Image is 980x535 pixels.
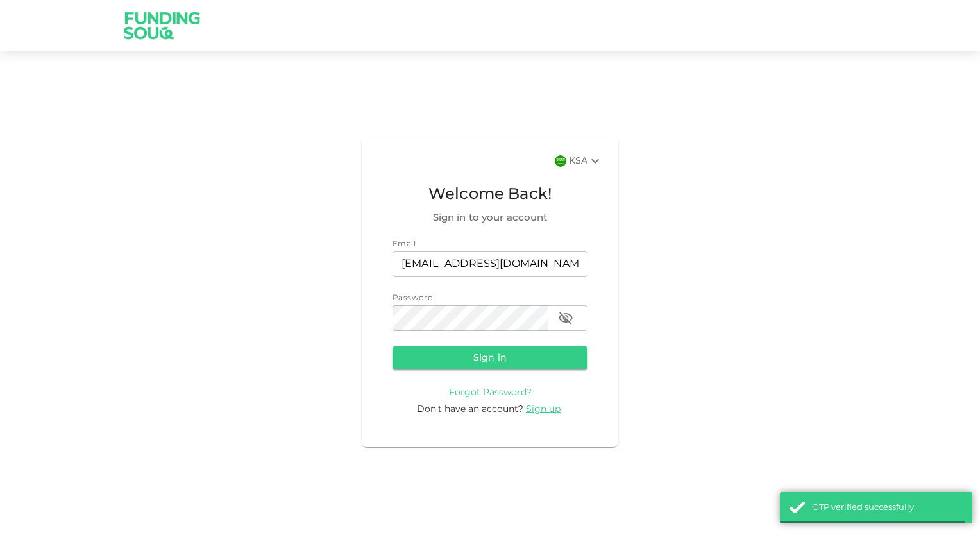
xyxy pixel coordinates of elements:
input: password [393,305,548,331]
button: Sign in [393,346,587,369]
img: flag-sa.b9a346574cdc8950dd34b50780441f57.svg [555,155,566,167]
span: Sign up [526,405,561,414]
span: Email [393,241,416,248]
span: Forgot Password? [449,388,532,397]
a: Forgot Password? [449,387,532,397]
span: Sign in to your account [393,210,587,226]
span: Don't have an account? [417,405,523,414]
div: KSA [569,153,603,169]
span: Password [393,294,433,302]
span: Welcome Back! [393,183,587,207]
input: email [393,251,587,277]
div: OTP verified successfully [812,502,963,514]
